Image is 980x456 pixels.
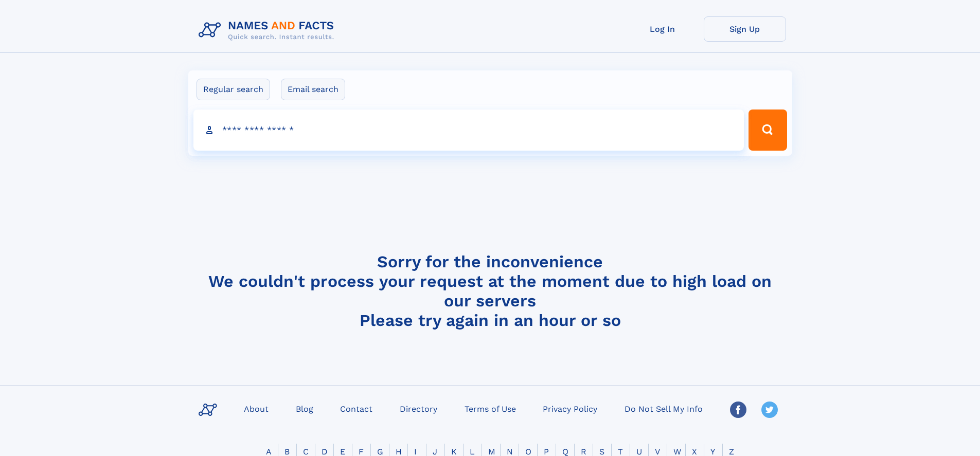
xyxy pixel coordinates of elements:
img: Twitter [761,402,778,418]
img: Facebook [730,402,746,418]
a: Do Not Sell My Info [620,401,707,416]
a: Log In [621,16,704,42]
h4: Sorry for the inconvenience We couldn't process your request at the moment due to high load on ou... [194,252,786,330]
label: Email search [281,79,345,100]
a: Contact [336,401,377,416]
a: Sign Up [704,16,786,42]
img: Logo Names and Facts [194,16,343,44]
label: Regular search [197,79,270,100]
a: Blog [292,401,317,416]
button: Search Button [749,110,787,151]
a: About [240,401,273,416]
input: search input [193,110,744,151]
a: Privacy Policy [539,401,601,416]
a: Terms of Use [460,401,520,416]
a: Directory [396,401,441,416]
